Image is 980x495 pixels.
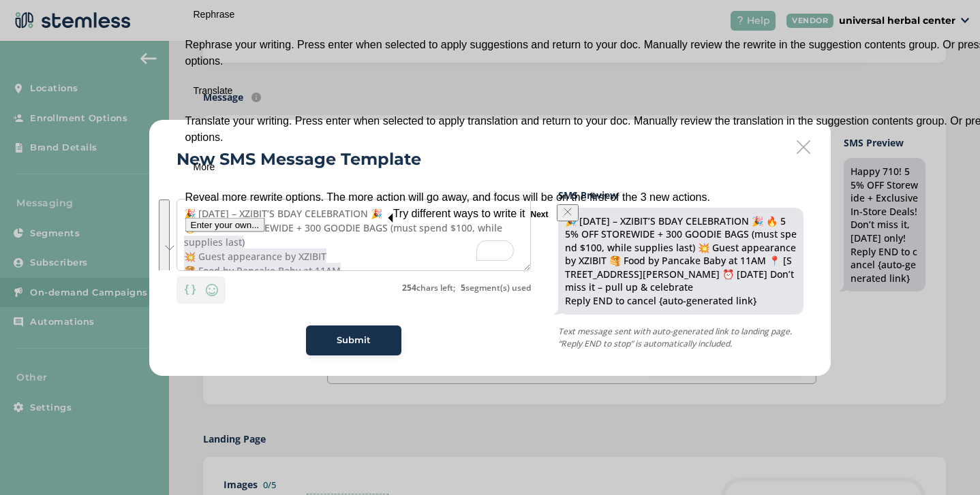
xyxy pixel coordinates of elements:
[337,334,371,347] span: Submit
[565,214,797,308] div: 🎉 [DATE] – XZIBIT’S BDAY CELEBRATION 🎉 🔥 55% OFF STOREWIDE + 300 GOODIE BAGS (must spend $100, wh...
[461,282,465,293] strong: 5
[306,325,401,355] button: Submit
[177,199,531,271] textarea: To enrich screen reader interactions, please activate Accessibility in Grammarly extension settings
[402,282,416,293] strong: 254
[461,282,531,294] label: segment(s) used
[185,285,196,294] img: icon-brackets-fa390dc5.svg
[912,430,980,495] iframe: Chat Widget
[558,325,803,350] p: Text message sent with auto-generated link to landing page. “Reply END to stop” is automatically ...
[204,282,220,298] img: icon-smiley-d6edb5a7.svg
[402,282,455,294] label: chars left;
[177,147,421,172] h2: New SMS Message Template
